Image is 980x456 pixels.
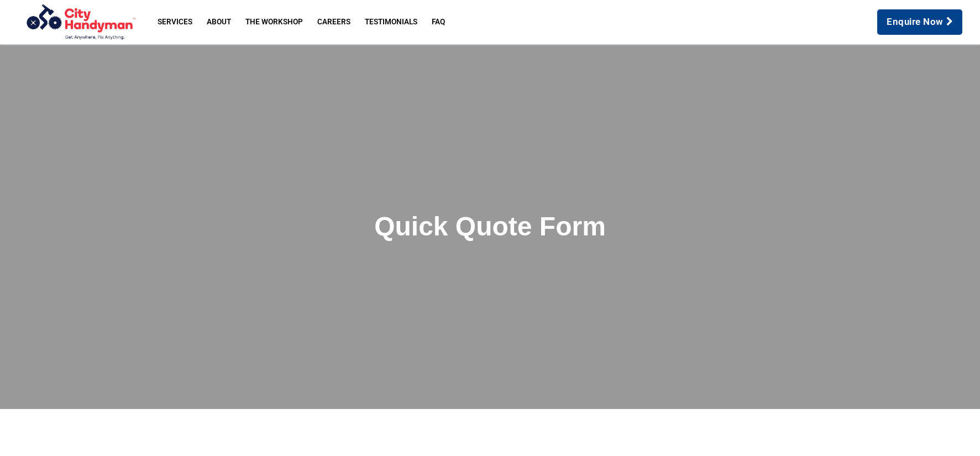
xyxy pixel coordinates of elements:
[200,12,238,33] a: About
[358,12,425,33] a: Testimonials
[175,211,805,243] h2: Quick Quote Form
[150,12,200,33] a: Services
[158,18,192,26] span: Services
[365,18,417,26] span: Testimonials
[13,3,146,41] img: City Handyman | Melbourne
[432,18,445,26] span: FAQ
[238,12,310,33] a: The Workshop
[317,18,350,26] span: Careers
[207,18,231,26] span: About
[245,18,303,26] span: The Workshop
[310,12,358,33] a: Careers
[877,9,962,35] a: Enquire Now
[425,12,452,33] a: FAQ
